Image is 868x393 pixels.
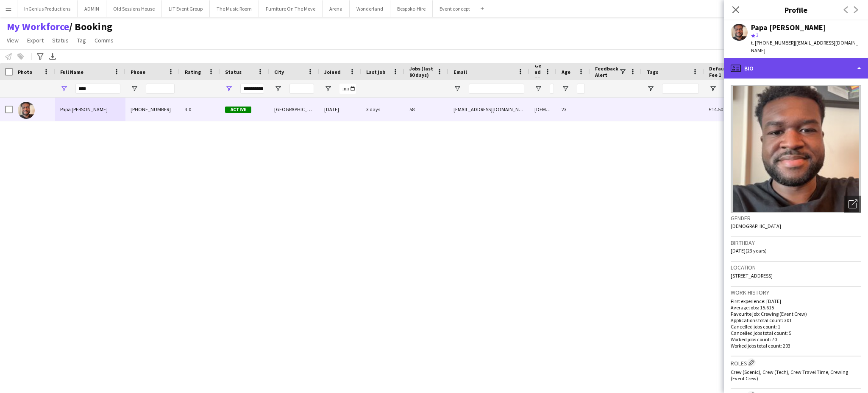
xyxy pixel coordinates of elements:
[210,0,259,17] button: The Music Room
[751,24,826,31] div: Papa [PERSON_NAME]
[595,65,619,78] span: Feedback Alert
[366,69,385,75] span: Last job
[225,85,233,93] button: Open Filter Menu
[731,336,861,342] p: Worked jobs count: 70
[324,85,332,93] button: Open Filter Menu
[91,35,117,46] a: Comms
[534,62,541,81] span: Gender
[751,39,795,46] span: t. [PHONE_NUMBER]
[731,304,861,311] p: Average jobs: 15.615
[448,98,529,121] div: [EMAIL_ADDRESS][DOMAIN_NAME]
[180,98,220,121] div: 3.0
[731,358,861,367] h3: Roles
[844,196,861,213] div: Open photos pop-in
[731,311,861,317] p: Favourite job: Crewing (Event Crew)
[469,84,524,94] input: Email Filter Input
[550,84,554,94] input: Gender Filter Input
[49,35,72,46] a: Status
[131,85,138,93] button: Open Filter Menu
[724,58,868,79] div: Bio
[289,84,314,94] input: City Filter Input
[433,0,477,17] button: Event concept
[69,20,112,33] span: Booking
[556,98,590,121] div: 23
[731,214,861,222] h3: Gender
[709,85,717,93] button: Open Filter Menu
[731,369,848,382] span: Crew (Scenic), Crew (Tech), Crew Travel Time, Crewing (Event Crew)
[731,239,861,247] h3: Birthday
[562,69,570,75] span: Age
[52,36,69,44] span: Status
[709,106,723,112] span: £14.50
[35,51,45,62] app-action-btn: Advanced filters
[131,69,145,75] span: Phone
[319,98,361,121] div: [DATE]
[60,85,68,93] button: Open Filter Menu
[647,69,658,75] span: Tags
[731,223,781,229] span: [DEMOGRAPHIC_DATA]
[350,0,390,17] button: Wonderland
[162,0,210,17] button: LIT Event Group
[409,65,433,78] span: Jobs (last 90 days)
[756,32,759,38] span: 3
[95,36,114,44] span: Comms
[106,0,162,17] button: Old Sessions House
[731,272,773,279] span: [STREET_ADDRESS]
[731,330,861,336] p: Cancelled jobs total count: 5
[259,0,323,17] button: Furniture On The Move
[269,98,319,121] div: [GEOGRAPHIC_DATA]
[361,98,404,121] div: 3 days
[274,69,284,75] span: City
[731,247,767,254] span: [DATE] (23 years)
[7,20,69,33] a: My Workforce
[27,36,44,44] span: Export
[751,39,858,53] span: | [EMAIL_ADDRESS][DOMAIN_NAME]
[529,98,556,121] div: [DEMOGRAPHIC_DATA]
[18,102,35,119] img: Papa Opoku-Adjei
[731,323,861,330] p: Cancelled jobs count: 1
[146,84,175,94] input: Phone Filter Input
[339,84,356,94] input: Joined Filter Input
[390,0,433,17] button: Bespoke-Hire
[274,85,282,93] button: Open Filter Menu
[60,69,83,75] span: Full Name
[225,69,242,75] span: Status
[647,85,654,93] button: Open Filter Menu
[453,85,461,93] button: Open Filter Menu
[77,36,86,44] span: Tag
[18,69,32,75] span: Photo
[323,0,350,17] button: Arena
[731,342,861,349] p: Worked jobs total count: 203
[324,69,341,75] span: Joined
[562,85,569,93] button: Open Filter Menu
[731,85,861,213] img: Crew avatar or photo
[74,35,89,46] a: Tag
[24,35,47,46] a: Export
[731,264,861,271] h3: Location
[78,0,106,17] button: ADMIN
[662,84,699,94] input: Tags Filter Input
[7,36,19,44] span: View
[577,84,585,94] input: Age Filter Input
[709,65,754,78] span: Default Hourly Fee 1
[534,85,542,93] button: Open Filter Menu
[724,4,868,15] h3: Profile
[404,98,448,121] div: 58
[47,51,58,62] app-action-btn: Export XLSX
[731,298,861,304] p: First experience: [DATE]
[3,35,22,46] a: View
[731,289,861,296] h3: Work history
[731,317,861,323] p: Applications total count: 301
[75,84,120,94] input: Full Name Filter Input
[225,107,251,113] span: Active
[453,69,467,75] span: Email
[60,106,108,112] span: Papa [PERSON_NAME]
[125,98,180,121] div: [PHONE_NUMBER]
[17,0,78,17] button: InGenius Productions
[185,69,201,75] span: Rating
